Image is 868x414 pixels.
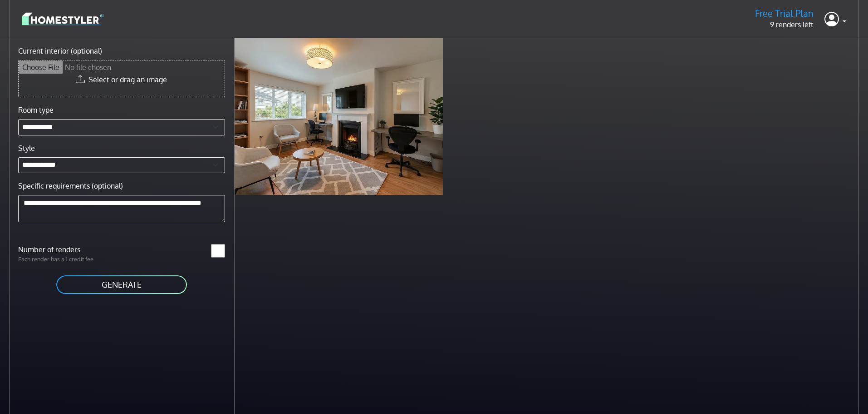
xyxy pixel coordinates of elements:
p: Each render has a 1 credit fee [13,255,122,264]
label: Specific requirements (optional) [18,180,123,191]
img: logo-3de290ba35641baa71223ecac5eacb59cb85b4c7fdf211dc9aaecaaee71ea2f8.svg [22,11,103,27]
label: Room type [18,105,54,115]
label: Style [18,143,35,154]
button: GENERATE [55,274,188,295]
h5: Free Trial Plan [755,8,814,19]
label: Number of renders [13,244,122,255]
label: Current interior (optional) [18,45,102,56]
p: 9 renders left [755,19,814,30]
